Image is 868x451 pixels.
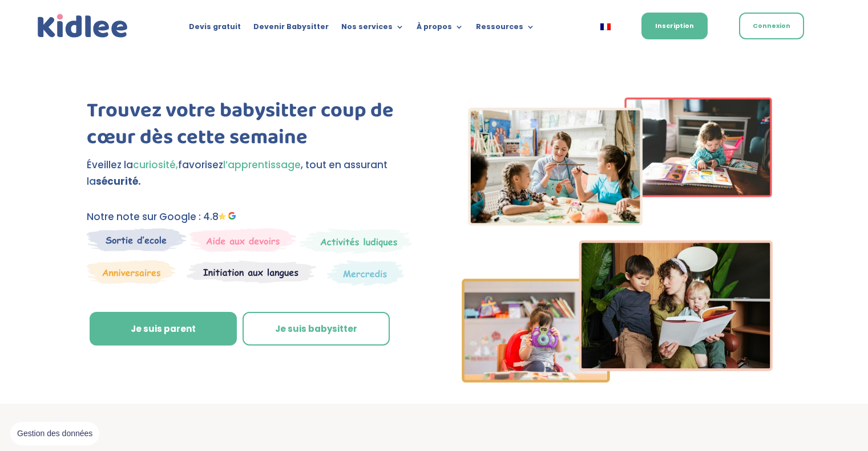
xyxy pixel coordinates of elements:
a: Je suis parent [90,312,237,346]
p: Notre note sur Google : 4.8 [87,209,415,225]
span: l’apprentissage [223,158,301,172]
img: Atelier thematique [187,260,316,284]
img: Mercredi [299,228,412,254]
strong: sécurité. [96,174,141,188]
span: Gestion des données [17,429,92,439]
button: Gestion des données [10,422,99,446]
span: curiosité, [133,158,178,172]
p: Éveillez la favorisez , tout en assurant la [87,157,415,190]
a: Je suis babysitter [243,312,390,346]
img: Anniversaire [87,260,176,284]
img: weekends [189,228,297,252]
img: Sortie decole [87,228,187,251]
h1: Trouvez votre babysitter coup de cœur dès cette semaine [87,97,415,157]
img: Thematique [327,260,404,286]
picture: Imgs-2 [462,372,773,386]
